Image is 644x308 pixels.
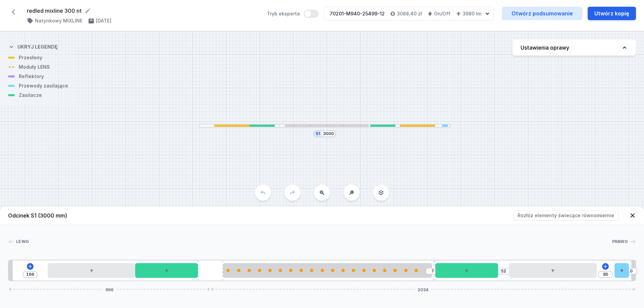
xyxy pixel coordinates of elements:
span: 966 [103,287,116,291]
button: Edytuj nazwę projektu [85,7,91,14]
h4: Ukryj legendę [17,44,58,50]
div: LED opal module 420mm [48,263,136,278]
h4: On/Off [434,10,450,17]
h4: 3980 lm [463,10,481,17]
label: Tryb eksperta [267,10,319,18]
input: Wymiar [mm] [323,131,334,136]
div: ON/OFF Driver - up to 16W [135,263,198,278]
div: 20 LENS module 1000mm 54° [223,263,432,278]
a: Otwórz podsumowanie [502,7,582,20]
div: ON/OFF Driver - up to 32W [435,263,498,278]
button: 70201-M940-25499-123088,40 złOn/Off3980 lm [324,7,494,21]
span: 2034 [415,287,431,291]
button: Tryb eksperta [304,10,319,18]
span: Lewo [16,239,29,244]
div: 70201-M940-25499-12 [330,10,385,17]
h4: Ustawienia oprawy [521,44,569,52]
button: Ustawienia oprawy [513,40,636,56]
div: LED opal module 420mm [509,263,597,278]
h4: Odcinek S1 [8,211,67,220]
h4: [DATE] [96,17,111,24]
h4: Natynkowy MIXLINE [35,17,83,24]
span: (3000 mm) [38,212,67,219]
form: redled mixline 300 nt [27,7,259,15]
div: Hole for power supply cable [614,263,629,278]
span: Prawo [612,239,628,244]
h4: 3088,40 zł [397,10,422,17]
button: Utwórz kopię [588,7,636,20]
button: Ukryj legendę [8,38,58,54]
